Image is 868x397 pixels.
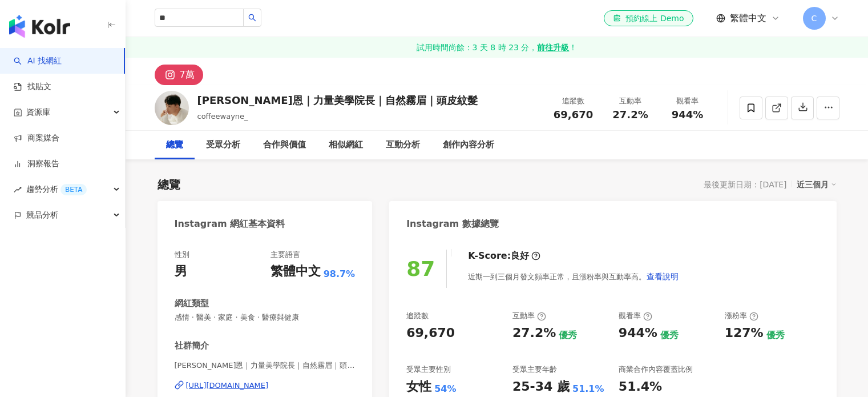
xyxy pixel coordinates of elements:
div: BETA [60,184,87,195]
div: [PERSON_NAME]恩｜力量美學院長｜自然霧眉｜頭皮紋髮 [197,93,478,107]
span: 競品分析 [26,202,58,228]
a: 預約線上 Demo [604,10,693,26]
div: 7萬 [180,67,195,83]
div: 51.1% [572,383,604,395]
div: 社群簡介 [175,340,209,352]
div: 性別 [175,250,189,260]
span: C [812,12,817,25]
a: 找貼文 [14,81,51,93]
a: searchAI 找網紅 [14,55,62,67]
span: search [248,14,256,22]
div: 追蹤數 [406,311,429,321]
div: 87 [406,257,435,280]
div: 創作內容分析 [443,138,494,152]
div: 男 [175,263,187,280]
div: 互動率 [512,311,546,321]
a: [URL][DOMAIN_NAME] [175,380,356,391]
span: 98.7% [324,268,356,280]
span: 資源庫 [26,99,50,125]
div: 127% [725,324,764,342]
a: 商案媒合 [14,133,59,144]
div: 27.2% [512,324,556,342]
div: 優秀 [660,329,679,342]
div: 良好 [511,250,529,262]
div: 觀看率 [619,311,652,321]
span: [PERSON_NAME]恩｜力量美學院長｜自然霧眉｜頭皮紋髮 | coffeewayne_ [175,360,356,371]
a: 洞察報告 [14,158,59,170]
div: 受眾主要性別 [406,364,451,375]
img: logo [9,15,70,38]
span: 趨勢分析 [26,177,87,202]
div: 相似網紅 [329,138,363,152]
div: 51.4% [619,378,662,396]
div: 近期一到三個月發文頻率正常，且漲粉率與互動率高。 [468,265,679,288]
span: 繁體中文 [730,12,766,25]
span: 27.2% [612,109,648,121]
span: 感情 · 醫美 · 家庭 · 美食 · 醫療與健康 [175,312,356,323]
div: 合作與價值 [263,138,306,152]
div: 受眾主要年齡 [512,364,557,375]
button: 查看說明 [646,265,679,288]
div: 總覽 [158,177,180,193]
div: 追蹤數 [552,95,595,107]
strong: 前往升級 [537,42,569,53]
button: 7萬 [155,65,203,85]
span: 69,670 [554,109,593,121]
div: 繁體中文 [271,263,321,280]
div: 預約線上 Demo [613,13,684,24]
div: 女性 [406,378,431,396]
img: KOL Avatar [155,91,189,125]
div: 網紅類型 [175,298,209,310]
div: 25-34 歲 [512,378,570,396]
div: 互動率 [609,95,652,107]
div: [URL][DOMAIN_NAME] [186,380,269,391]
div: 漲粉率 [725,311,758,321]
div: 觀看率 [666,95,709,107]
span: rise [14,186,22,194]
div: 近三個月 [797,177,837,192]
div: 最後更新日期：[DATE] [704,180,786,189]
div: 優秀 [559,329,577,342]
div: 54% [434,383,456,395]
div: Instagram 網紅基本資料 [175,218,285,230]
div: K-Score : [468,250,540,262]
div: 總覽 [166,138,183,152]
div: 受眾分析 [206,138,240,152]
a: 試用時間尚餘：3 天 8 時 23 分，前往升級！ [126,37,868,58]
div: 69,670 [406,324,455,342]
div: 主要語言 [271,250,300,260]
div: 944% [619,324,657,342]
span: 查看說明 [647,272,679,281]
div: 互動分析 [386,138,420,152]
span: coffeewayne_ [197,112,248,121]
span: 944% [672,109,704,121]
div: Instagram 數據總覽 [406,218,499,230]
div: 優秀 [766,329,785,342]
div: 商業合作內容覆蓋比例 [619,364,693,375]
